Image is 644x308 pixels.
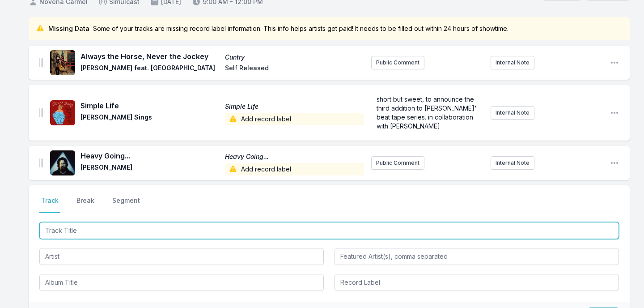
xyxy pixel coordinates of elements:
input: Record Label [335,274,619,291]
button: Internal Note [491,156,534,170]
img: Drag Handle [39,58,43,67]
button: Public Comment [371,156,424,170]
span: [PERSON_NAME] feat. [GEOGRAPHIC_DATA] [80,64,220,74]
span: Heavy Going... [225,152,364,161]
span: Add record label [225,113,364,125]
span: Self Released [225,64,364,74]
span: Simple Life [225,102,364,111]
span: Add record label [225,163,364,175]
button: Internal Note [491,106,534,120]
button: Open playlist item options [610,58,619,67]
span: short but sweet, to announce the third addition to [PERSON_NAME]' beat tape series. in collaborat... [377,95,479,130]
input: Featured Artist(s), comma separated [335,248,619,265]
button: Public Comment [371,56,424,69]
button: Internal Note [491,56,534,69]
span: Some of your tracks are missing record label information. This info helps artists get paid! It ne... [93,24,508,33]
button: Segment [110,196,142,213]
span: [PERSON_NAME] Sings [80,113,220,125]
button: Open playlist item options [610,108,619,117]
button: Break [75,196,96,213]
img: Drag Handle [39,108,43,117]
span: Heavy Going... [80,150,220,161]
span: Always the Horse, Never the Jockey [80,51,220,62]
span: [PERSON_NAME] [80,163,220,175]
input: Track Title [39,222,619,239]
span: Missing Data [48,24,89,33]
img: Simple Life [50,100,75,125]
img: Drag Handle [39,158,43,167]
input: Album Title [39,274,324,291]
span: Cuntry [225,53,364,62]
input: Artist [39,248,324,265]
img: Heavy Going... [50,150,75,175]
span: Simple Life [80,100,220,111]
button: Track [39,196,60,213]
button: Open playlist item options [610,158,619,167]
img: Cuntry [50,50,75,75]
